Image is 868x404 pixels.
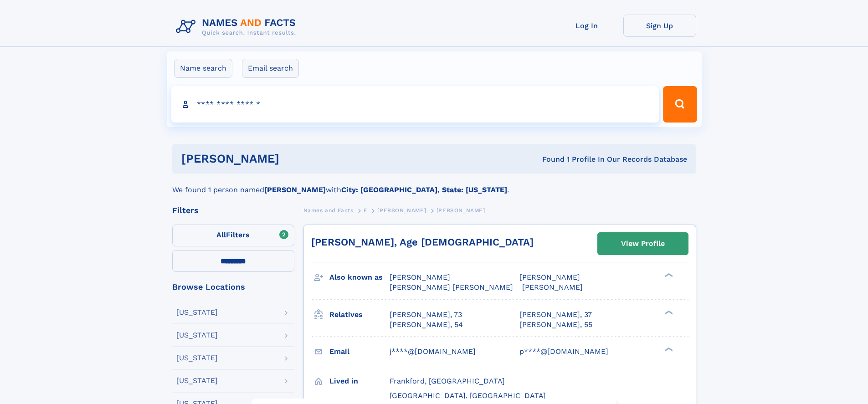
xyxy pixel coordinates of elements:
[519,310,592,320] a: [PERSON_NAME], 37
[364,205,367,216] a: F
[329,344,390,359] h3: Email
[172,283,294,291] div: Browse Locations
[390,273,450,281] span: [PERSON_NAME]
[390,391,546,400] span: [GEOGRAPHIC_DATA], [GEOGRAPHIC_DATA]
[663,309,673,315] div: ❯
[172,15,303,39] img: Logo Names and Facts
[181,153,411,164] h1: [PERSON_NAME]
[172,206,294,215] div: Filters
[390,377,505,385] span: Frankford, [GEOGRAPHIC_DATA]
[176,309,218,316] div: [US_STATE]
[303,205,354,216] a: Names and Facts
[329,270,390,285] h3: Also known as
[390,283,513,291] span: [PERSON_NAME] [PERSON_NAME]
[364,207,367,214] span: F
[411,154,687,164] div: Found 1 Profile In Our Records Database
[550,15,623,37] a: Log In
[519,273,580,281] span: [PERSON_NAME]
[390,320,463,330] a: [PERSON_NAME], 54
[623,15,696,37] a: Sign Up
[176,332,218,339] div: [US_STATE]
[172,174,696,195] div: We found 1 person named with .
[621,233,665,254] div: View Profile
[519,320,592,330] a: [PERSON_NAME], 55
[377,205,426,216] a: [PERSON_NAME]
[172,225,294,246] label: Filters
[377,207,426,214] span: [PERSON_NAME]
[341,185,507,194] b: City: [GEOGRAPHIC_DATA], State: [US_STATE]
[390,310,462,320] a: [PERSON_NAME], 73
[176,354,218,362] div: [US_STATE]
[663,272,673,278] div: ❯
[522,283,583,291] span: [PERSON_NAME]
[329,307,390,322] h3: Relatives
[174,59,232,78] label: Name search
[663,346,673,352] div: ❯
[171,86,659,123] input: search input
[311,236,534,248] a: [PERSON_NAME], Age [DEMOGRAPHIC_DATA]
[216,230,226,239] span: All
[176,377,218,384] div: [US_STATE]
[264,185,326,194] b: [PERSON_NAME]
[242,59,299,78] label: Email search
[598,233,688,255] a: View Profile
[329,373,390,389] h3: Lived in
[437,207,485,214] span: [PERSON_NAME]
[663,86,697,123] button: Search Button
